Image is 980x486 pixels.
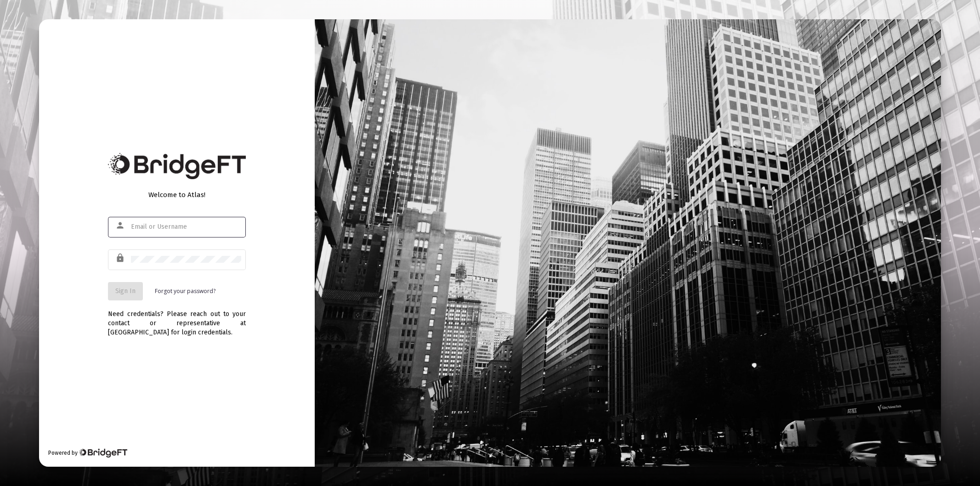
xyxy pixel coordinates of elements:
[115,253,126,264] mat-icon: lock
[108,282,143,300] button: Sign In
[131,223,241,231] input: Email or Username
[108,153,246,179] img: Bridge Financial Technology Logo
[48,448,127,458] div: Powered by
[108,300,246,337] div: Need credentials? Please reach out to your contact or representative at [GEOGRAPHIC_DATA] for log...
[155,287,215,296] a: Forgot your password?
[115,287,136,295] span: Sign In
[115,220,126,231] mat-icon: person
[79,448,127,458] img: Bridge Financial Technology Logo
[108,190,246,199] div: Welcome to Atlas!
